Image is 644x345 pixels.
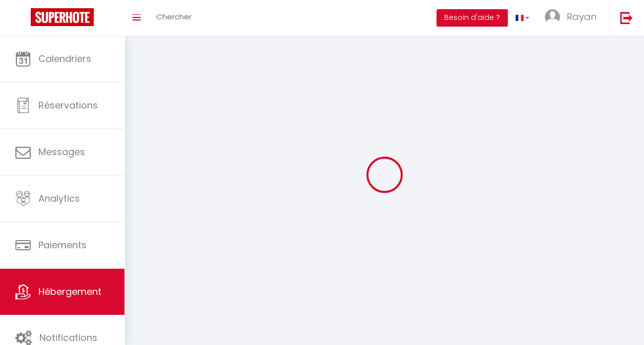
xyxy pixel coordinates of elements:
span: Calendriers [38,52,91,65]
span: Messages [38,145,85,158]
span: Rayan [567,10,596,23]
span: Réservations [38,99,98,112]
img: logout [620,11,633,24]
span: Notifications [39,331,97,344]
span: Analytics [38,192,80,205]
span: Hébergement [38,285,101,298]
img: Super Booking [31,8,94,26]
img: ... [545,9,560,25]
span: Paiements [38,239,87,251]
button: Besoin d'aide ? [437,9,508,27]
span: Chercher [156,11,192,22]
